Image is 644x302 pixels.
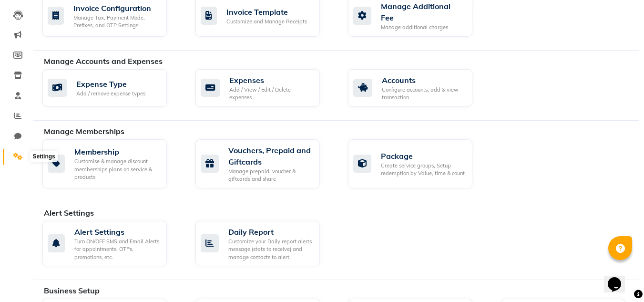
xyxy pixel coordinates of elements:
div: Customize your Daily report alerts message (stats to receive) and manage contacts to alert. [228,238,312,261]
div: Expense Type [76,78,145,90]
a: MembershipCustomise & manage discount memberships plans on service & products [42,139,181,188]
a: Expense TypeAdd / remove expense types [42,69,181,107]
div: Create service groups, Setup redemption by Value, time & count [381,162,465,177]
div: Vouchers, Prepaid and Giftcards [228,145,312,167]
div: Manage additional charges [381,23,465,31]
div: Manage Tax, Payment Mode, Prefixes, and OTP Settings [73,14,159,30]
div: Settings [30,151,57,162]
div: Package [381,150,465,162]
a: Vouchers, Prepaid and GiftcardsManage prepaid, voucher & giftcards and share [195,139,334,188]
div: Customise & manage discount memberships plans on service & products [74,157,159,181]
div: Invoice Configuration [73,2,159,14]
div: Invoice Template [226,6,307,18]
div: Expenses [229,74,312,86]
div: Configure accounts, add & view transaction [382,86,465,102]
div: Turn ON/OFF SMS and Email Alerts for appointments, OTPs, promotions, etc. [74,238,159,261]
div: Add / remove expense types [76,90,145,98]
a: AccountsConfigure accounts, add & view transaction [348,69,487,107]
div: Accounts [382,74,465,86]
div: Manage prepaid, voucher & giftcards and share [228,167,312,183]
div: Customize and Manage Receipts [226,18,307,26]
a: PackageCreate service groups, Setup redemption by Value, time & count [348,139,487,188]
div: Daily Report [228,226,312,238]
div: Add / View / Edit / Delete expenses [229,86,312,102]
a: Alert SettingsTurn ON/OFF SMS and Email Alerts for appointments, OTPs, promotions, etc. [42,221,181,267]
a: Daily ReportCustomize your Daily report alerts message (stats to receive) and manage contacts to ... [195,221,334,267]
div: Manage Additional Fee [381,0,465,23]
a: ExpensesAdd / View / Edit / Delete expenses [195,69,334,107]
div: Membership [74,146,159,157]
iframe: chat widget [604,264,634,292]
div: Alert Settings [74,226,159,238]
